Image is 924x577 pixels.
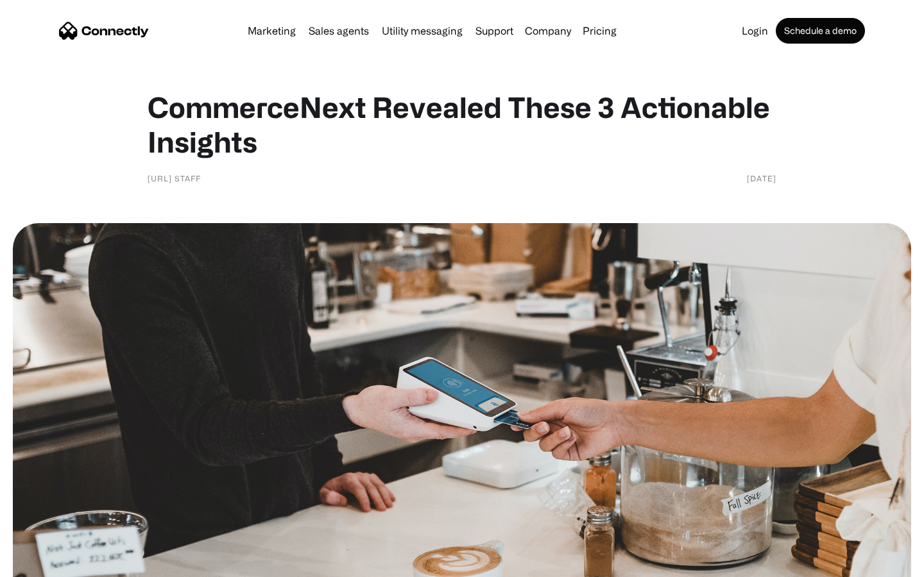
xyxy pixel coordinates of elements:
[26,555,77,573] ul: Language list
[577,26,622,36] a: Pricing
[13,555,77,573] aside: Language selected: English
[148,90,776,159] h1: CommerceNext Revealed These 3 Actionable Insights
[148,172,201,185] div: [URL] Staff
[377,26,468,36] a: Utility messaging
[59,21,149,40] a: home
[521,22,575,40] div: Company
[737,26,773,36] a: Login
[470,26,518,36] a: Support
[747,172,776,185] div: [DATE]
[243,26,301,36] a: Marketing
[776,18,865,44] a: Schedule a demo
[304,26,374,36] a: Sales agents
[525,22,571,40] div: Company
